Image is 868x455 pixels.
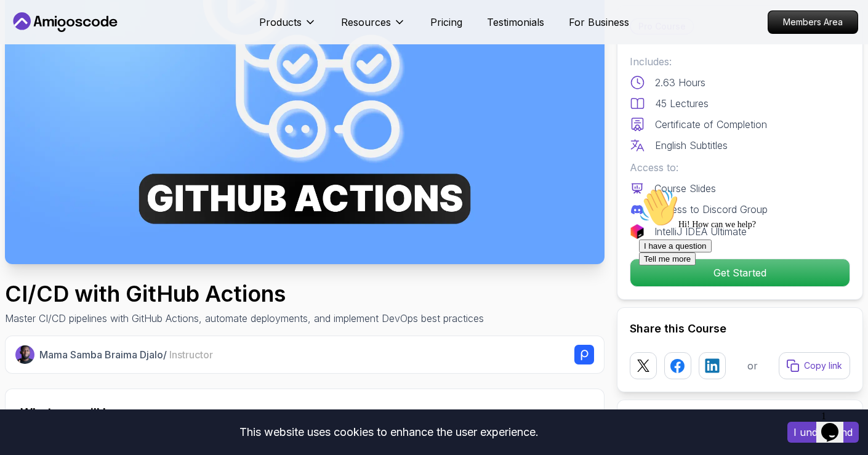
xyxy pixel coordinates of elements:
p: English Subtitles [655,138,728,153]
img: :wave: [5,5,44,44]
a: Members Area [768,10,858,34]
button: Resources [341,15,406,39]
p: Access to: [630,160,850,175]
button: I have a question [5,57,78,70]
p: Members Area [768,11,858,33]
p: Products [259,15,302,30]
h2: Share this Course [630,320,850,337]
a: Pricing [430,15,462,30]
button: Tell me more [5,70,62,83]
iframe: chat widget [634,183,856,400]
iframe: chat widget [816,406,856,443]
p: Mama Samba Braima Djalo / [39,347,213,362]
p: Resources [341,15,391,30]
img: Nelson Djalo [15,345,34,364]
p: Certificate of Completion [655,117,767,132]
p: Includes: [630,54,850,69]
h2: What you will learn [20,404,589,421]
p: Master CI/CD pipelines with GitHub Actions, automate deployments, and implement DevOps best pract... [5,311,484,326]
button: Accept cookies [787,422,859,443]
p: 45 Lectures [655,96,709,111]
div: 👋Hi! How can we help?I have a questionTell me more [5,5,227,83]
a: For Business [569,15,629,30]
p: Course Slides [654,181,716,196]
span: Instructor [169,348,213,361]
a: Testimonials [487,15,544,30]
button: Get Started [630,259,850,287]
h1: CI/CD with GitHub Actions [5,281,484,306]
div: This website uses cookies to enhance the user experience. [9,419,769,446]
p: 2.63 Hours [655,75,705,90]
p: Get Started [630,259,850,286]
span: Hi! How can we help? [5,37,122,46]
img: jetbrains logo [630,224,645,239]
button: Products [259,15,316,39]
